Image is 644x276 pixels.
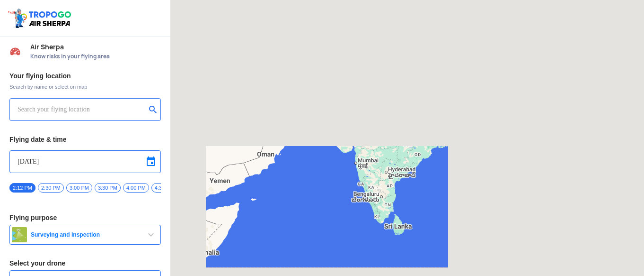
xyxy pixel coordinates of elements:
span: 4:00 PM [123,183,149,193]
button: Surveying and Inspection [9,225,161,245]
span: 3:00 PM [66,183,92,193]
span: 2:12 PM [9,183,35,193]
span: Surveying and Inspection [27,231,145,239]
h3: Flying date & time [9,136,161,143]
h3: Select your drone [9,260,161,267]
span: 4:30 PM [151,183,177,193]
img: Risk Scores [9,46,21,57]
h3: Flying purpose [9,214,161,221]
input: Search your flying location [18,104,146,115]
img: ic_tgdronemaps.svg [7,7,74,29]
span: 2:30 PM [38,183,64,193]
span: 3:30 PM [95,183,121,193]
span: Air Sherpa [30,43,161,51]
span: Know risks in your flying area [30,53,161,60]
input: Select Date [18,156,153,167]
img: survey.png [12,227,27,242]
span: Search by name or select on map [9,83,161,91]
h3: Your flying location [9,73,161,79]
